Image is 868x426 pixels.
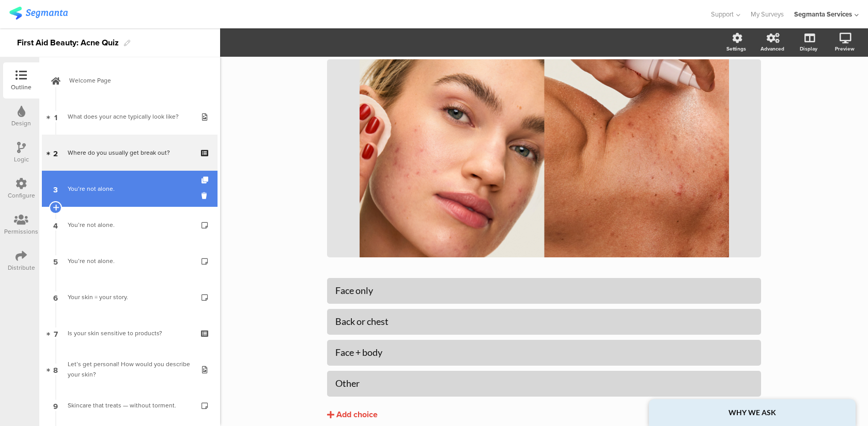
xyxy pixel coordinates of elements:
[42,207,218,243] a: 4 You’re not alone.
[335,316,753,327] div: Back or chest
[54,111,57,122] span: 1
[42,62,218,99] a: Welcome Page
[835,45,855,53] div: Preview
[11,119,31,128] div: Design
[202,177,210,184] i: Duplicate
[68,111,191,122] div: What does your acne typically look like?
[42,279,218,315] a: 6 Your skin = your story.
[42,243,218,279] a: 5 You’re not alone.
[53,400,58,411] span: 9
[794,9,852,19] div: Segmanta Services
[800,45,817,53] div: Display
[42,171,218,207] a: 3 You’re not alone.
[202,191,210,201] i: Delete
[53,255,58,267] span: 5
[4,227,38,236] div: Permissions
[53,183,58,194] span: 3
[761,45,784,53] div: Advanced
[42,351,218,387] a: 8 Let’s get personal! How would you describe your skin?
[68,292,191,302] div: Your skin = your story.
[68,359,191,380] div: Let’s get personal! How would you describe your skin?
[335,347,753,358] div: Face + body
[68,256,191,266] div: You’re not alone.
[68,184,191,194] div: You’re not alone.
[68,400,191,411] div: Skincare that treats — without torment.
[8,263,35,272] div: Distribute
[42,135,218,171] a: 2 Where do you usually get break out?
[53,291,58,303] span: 6
[53,364,58,375] span: 8
[726,45,746,53] div: Settings
[14,155,29,164] div: Logic
[729,408,776,417] strong: WHY WE ASK
[9,7,68,20] img: segmanta logo
[53,219,58,231] span: 4
[711,9,734,19] span: Support
[69,75,202,86] span: Welcome Page
[8,191,35,200] div: Configure
[11,83,32,92] div: Outline
[53,147,58,158] span: 2
[42,387,218,423] a: 9 Skincare that treats — without torment.
[68,220,191,230] div: You’re not alone.
[17,35,119,51] div: First Aid Beauty: Acne Quiz
[360,59,729,257] img: Where do you usually get break out? cover image
[336,409,378,420] div: Add choice
[68,328,191,338] div: Is your skin sensitive to products?
[54,327,58,339] span: 7
[335,285,753,297] div: Face only
[68,148,191,158] div: Where do you usually get break out?
[335,378,753,389] div: Other
[42,315,218,351] a: 7 Is your skin sensitive to products?
[42,99,218,135] a: 1 What does your acne typically look like?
